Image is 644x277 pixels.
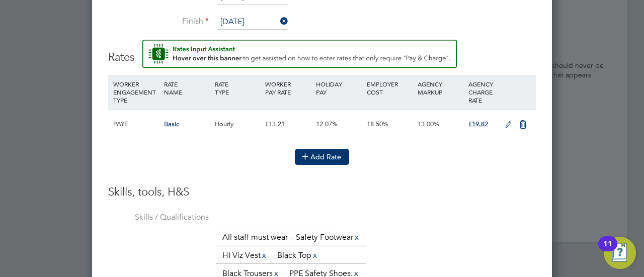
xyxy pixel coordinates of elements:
[108,40,536,65] h3: Rates
[212,110,263,139] div: Hourly
[263,110,313,139] div: £13.21
[261,249,268,262] a: x
[418,120,439,128] span: 13.00%
[218,231,364,244] li: All staff must wear – Safety Footwear
[164,120,179,128] span: Basic
[468,120,488,128] span: £19.82
[295,149,349,165] button: Add Rate
[263,75,313,101] div: WORKER PAY RATE
[162,75,212,101] div: RATE NAME
[111,75,162,109] div: WORKER ENGAGEMENT TYPE
[218,249,272,262] li: HI Viz Vest
[364,75,415,101] div: EMPLOYER COST
[603,244,612,257] div: 11
[316,120,338,128] span: 12.07%
[142,40,457,68] button: Rate Assistant
[311,249,318,262] a: x
[212,75,263,101] div: RATE TYPE
[111,110,162,139] div: PAYE
[466,75,500,109] div: AGENCY CHARGE RATE
[367,120,388,128] span: 18.50%
[604,237,636,269] button: Open Resource Center, 11 new notifications
[273,249,323,262] li: Black Top
[217,15,288,30] input: Select one
[415,75,466,101] div: AGENCY MARKUP
[108,16,209,27] label: Finish
[313,75,364,101] div: HOLIDAY PAY
[353,231,360,244] a: x
[108,185,536,200] h3: Skills, tools, H&S
[108,212,209,223] label: Skills / Qualifications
